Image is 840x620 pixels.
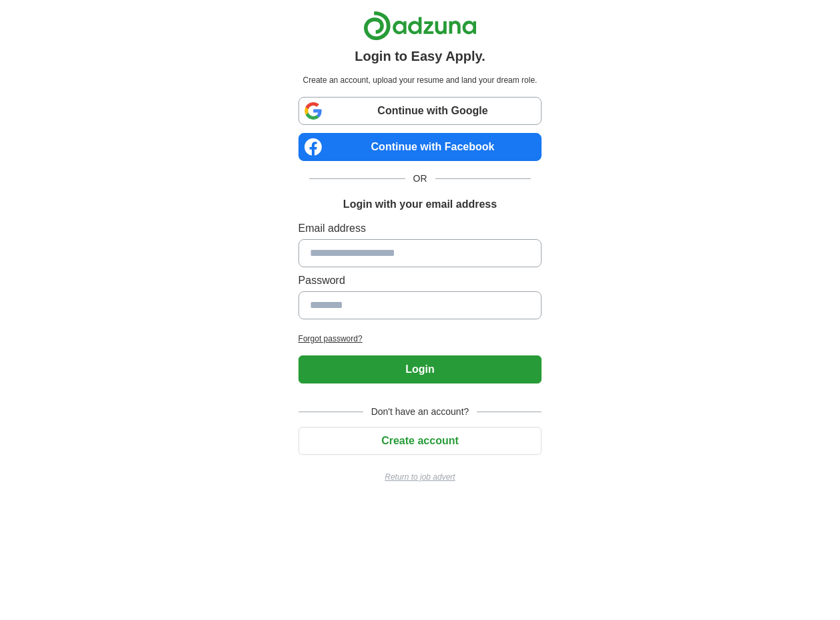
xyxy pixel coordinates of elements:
button: Login [298,355,542,383]
a: Forgot password? [298,333,542,345]
h1: Login with your email address [343,196,497,212]
a: Create account [298,435,542,446]
a: Return to job advert [298,471,542,483]
p: Create an account, upload your resume and land your dream role. [301,74,540,86]
a: Continue with Facebook [298,133,542,161]
span: Don't have an account? [363,405,477,419]
a: Continue with Google [298,97,542,125]
span: OR [405,172,435,186]
label: Password [298,273,542,289]
h1: Login to Easy Apply. [355,46,485,66]
img: Adzuna logo [363,11,477,41]
button: Create account [298,427,542,455]
label: Email address [298,220,542,237]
